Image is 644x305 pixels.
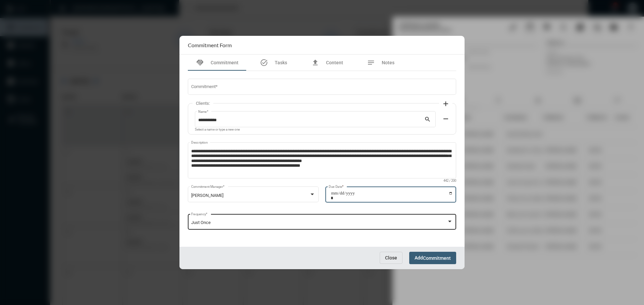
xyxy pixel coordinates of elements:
span: Tasks [275,60,287,65]
span: Close [385,255,397,260]
span: Just Once [191,220,211,225]
mat-hint: 442 / 200 [443,179,456,183]
span: Notes [382,60,394,65]
span: [PERSON_NAME] [191,193,223,198]
span: Content [326,60,343,65]
span: Commitment [423,255,451,261]
mat-icon: add [442,100,450,108]
label: Clients: [193,101,213,106]
button: AddCommitment [409,252,456,264]
span: Add [415,255,451,260]
mat-hint: Select a name or type a new one [195,128,240,132]
mat-icon: search [424,116,432,124]
button: Close [380,252,402,264]
mat-icon: notes [367,59,375,67]
mat-icon: remove [442,115,450,123]
mat-icon: handshake [196,59,204,67]
mat-icon: file_upload [311,59,319,67]
h2: Commitment Form [188,42,232,48]
mat-icon: task_alt [260,59,268,67]
span: Commitment [211,60,238,65]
